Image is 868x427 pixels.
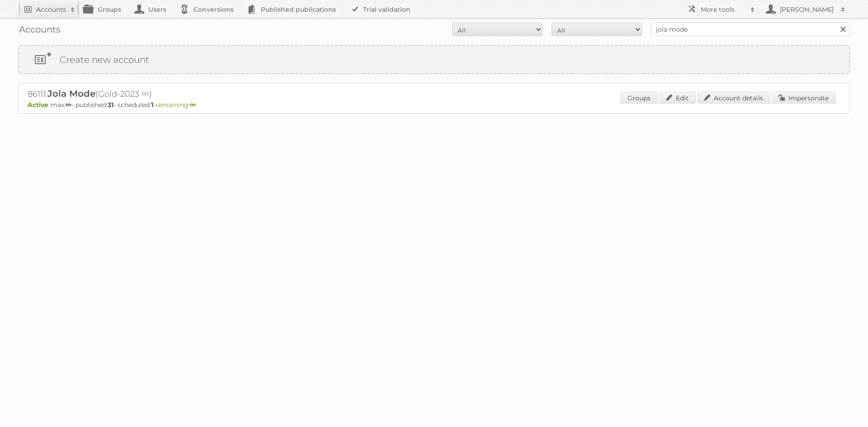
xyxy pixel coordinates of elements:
h2: [PERSON_NAME] [778,5,836,14]
strong: 1 [151,101,153,109]
a: Account details [698,92,770,103]
strong: 31 [108,101,113,109]
h2: Accounts [36,5,66,14]
span: remaining: [156,101,196,109]
span: Jola Mode [47,88,95,99]
strong: ∞ [66,101,71,109]
h2: 86111: (Gold-2023 ∞) [28,88,344,100]
a: Create new account [19,46,849,73]
h2: More tools [701,5,746,14]
span: Active [28,101,51,109]
p: max: - published: - scheduled: - [28,101,840,109]
a: Impersonate [772,92,836,103]
a: Edit [660,92,696,103]
strong: ∞ [190,101,196,109]
a: Groups [620,92,658,103]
